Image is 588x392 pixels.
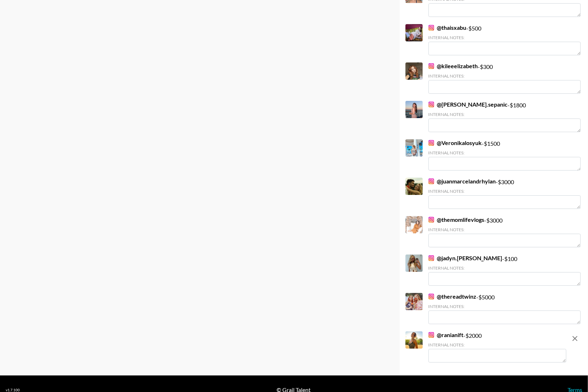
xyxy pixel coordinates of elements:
img: Instagram [429,255,434,261]
div: Internal Notes: [429,150,581,155]
a: @thaisxabu [429,24,467,31]
div: - $ 3000 [429,178,581,209]
div: Internal Notes: [429,227,581,232]
img: Instagram [429,217,434,223]
img: Instagram [429,102,434,107]
a: @jadyn.[PERSON_NAME] [429,255,503,262]
div: - $ 300 [429,62,581,94]
a: @[PERSON_NAME].sepanic [429,101,508,108]
img: Instagram [429,63,434,69]
a: @juanmarcelandrhylan [429,178,496,185]
a: @ranianift [429,331,464,339]
div: - $ 100 [429,255,581,286]
img: Instagram [429,25,434,31]
div: Internal Notes: [429,112,581,117]
div: Internal Notes: [429,73,581,79]
div: - $ 3000 [429,216,581,247]
div: Internal Notes: [429,342,566,347]
a: @thereadtwinz [429,293,477,300]
div: - $ 1800 [429,101,581,132]
div: Internal Notes: [429,188,581,194]
button: remove [568,331,582,346]
div: Internal Notes: [429,265,581,271]
div: Internal Notes: [429,35,581,40]
div: - $ 2000 [429,331,566,363]
div: - $ 5000 [429,293,581,324]
div: - $ 1500 [429,139,581,171]
div: Internal Notes: [429,304,581,309]
img: Instagram [429,140,434,146]
a: @Veronikalosyuk [429,139,482,146]
a: @themomlifevlogs [429,216,485,223]
img: Instagram [429,332,434,338]
img: Instagram [429,178,434,184]
img: Instagram [429,294,434,299]
a: @kileeelizabeth [429,62,478,70]
div: - $ 500 [429,24,581,55]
